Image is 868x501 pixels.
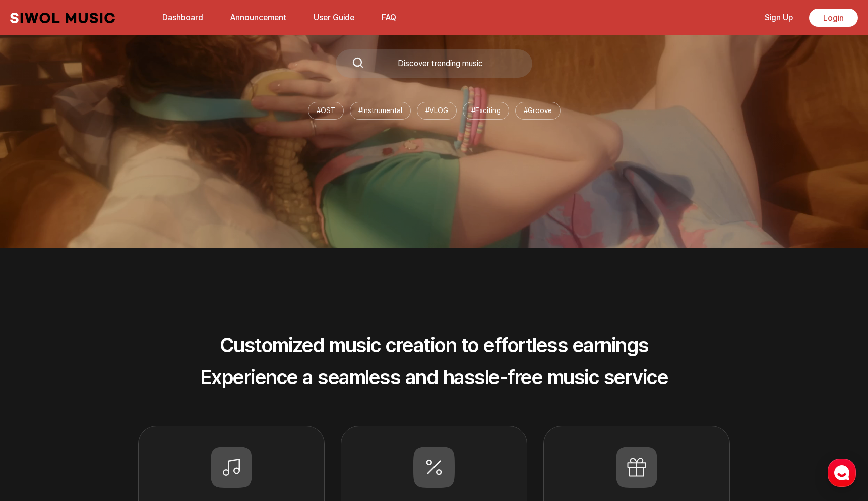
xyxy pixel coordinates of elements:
span: Home [26,335,43,343]
a: Login [809,9,858,27]
a: Sign Up [759,7,799,28]
span: Messages [84,336,113,344]
a: Messages [67,320,130,345]
a: Settings [130,320,194,345]
li: # Instrumental [350,102,411,120]
li: # Exciting [463,102,509,120]
h2: Customized music creation to effortless earnings Experience a seamless and hassle-free music service [127,329,741,394]
li: # OST [308,102,344,120]
li: # VLOG [417,102,457,120]
div: Discover trending music [364,60,516,68]
a: Home [3,320,67,345]
a: Announcement [224,7,292,28]
button: FAQ [376,6,402,30]
span: Settings [149,335,174,343]
a: Dashboard [156,7,209,28]
li: # Groove [515,102,561,120]
a: User Guide [307,7,360,28]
